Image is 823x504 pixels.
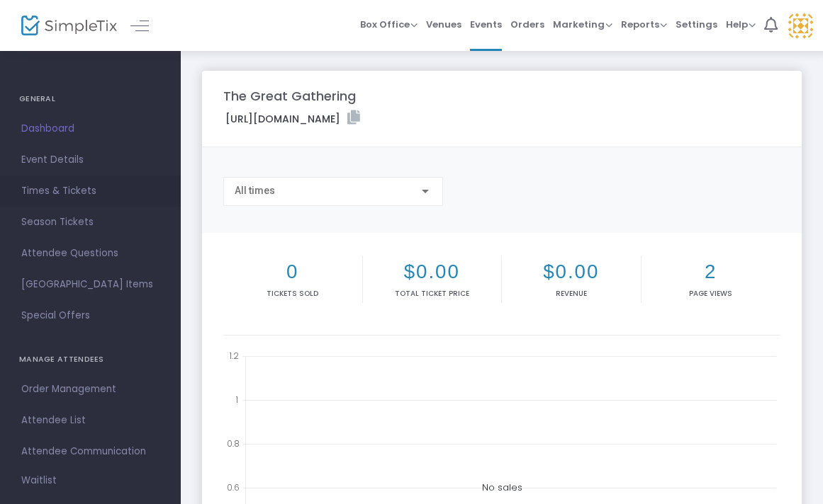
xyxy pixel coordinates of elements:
span: Times & Tickets [21,182,159,200]
span: Order Management [21,380,159,399]
h2: 0 [226,260,359,283]
span: Event Details [21,151,159,169]
span: Settings [676,6,717,42]
span: Venues [426,6,461,42]
span: Events [470,6,502,42]
span: Waitlist [21,474,57,488]
p: Total Ticket Price [366,288,499,299]
span: Help [726,18,756,31]
span: All times [235,185,275,196]
span: Orders [510,6,544,42]
span: Reports [621,18,667,31]
span: Attendee Communication [21,442,159,461]
h2: $0.00 [366,260,499,283]
span: Special Offers [21,307,159,325]
span: Box Office [360,18,418,31]
span: Marketing [553,18,612,31]
span: Dashboard [21,120,159,138]
h4: MANAGE ATTENDEES [19,345,162,374]
h2: 2 [644,260,778,283]
h4: GENERAL [19,85,162,113]
span: Attendee List [21,411,159,430]
p: Tickets sold [226,288,359,299]
span: Season Tickets [21,213,159,231]
p: Page Views [644,288,778,299]
h2: $0.00 [505,260,638,283]
m-panel-title: The Great Gathering [223,86,356,105]
span: [GEOGRAPHIC_DATA] Items [21,275,159,294]
span: Attendee Questions [21,244,159,263]
label: [URL][DOMAIN_NAME] [225,110,360,127]
p: Revenue [505,288,638,299]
